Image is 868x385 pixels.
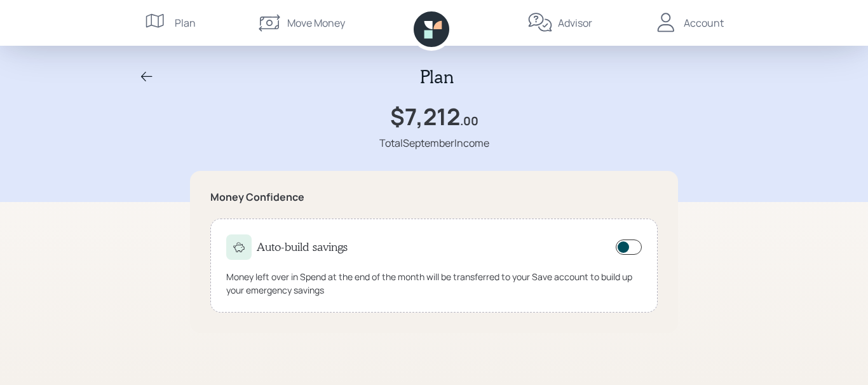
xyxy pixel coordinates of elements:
[257,240,348,254] h4: Auto-build savings
[460,114,478,128] h4: .00
[390,103,460,130] h1: $7,212
[420,66,454,88] h2: Plan
[226,270,642,297] div: Money left over in Spend at the end of the month will be transferred to your Save account to buil...
[379,135,489,151] div: Total September Income
[684,15,724,30] div: Account
[210,191,658,203] h5: Money Confidence
[287,15,345,30] div: Move Money
[175,15,196,30] div: Plan
[558,15,592,30] div: Advisor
